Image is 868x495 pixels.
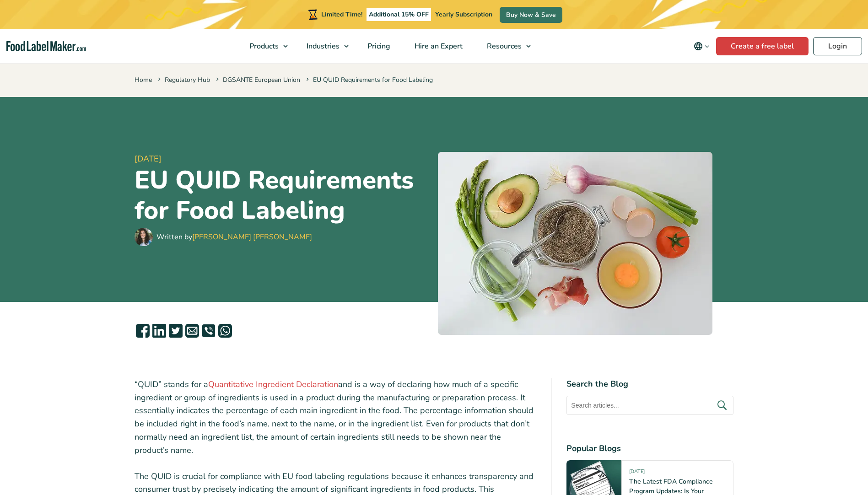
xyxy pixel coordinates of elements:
[716,37,809,55] a: Create a free label
[813,37,862,55] a: Login
[135,378,537,457] p: “QUID” stands for a and is a way of declaring how much of a specific ingredient or group of ingre...
[629,468,645,479] span: [DATE]
[247,41,280,51] span: Products
[208,379,338,390] a: Quantitative Ingredient Declaration
[435,10,492,19] span: Yearly Subscription
[687,37,716,55] button: Change language
[295,29,353,63] a: Industries
[304,41,340,51] span: Industries
[566,442,733,455] h4: Popular Blogs
[135,75,152,84] a: Home
[484,41,523,51] span: Resources
[223,75,300,84] a: DGSANTE European Union
[475,29,535,63] a: Resources
[500,7,562,23] a: Buy Now & Save
[135,165,431,226] h1: EU QUID Requirements for Food Labeling
[156,231,312,242] div: Written by
[412,41,464,51] span: Hire an Expert
[566,396,733,415] input: Search articles...
[192,232,312,242] a: [PERSON_NAME] [PERSON_NAME]
[356,29,400,63] a: Pricing
[135,153,431,165] span: [DATE]
[403,29,473,63] a: Hire an Expert
[165,75,210,84] a: Regulatory Hub
[6,41,86,52] a: Food Label Maker homepage
[367,8,431,21] span: Additional 15% OFF
[304,75,433,84] span: EU QUID Requirements for Food Labeling
[237,29,292,63] a: Products
[566,378,733,390] h4: Search the Blog
[135,228,153,246] img: Maria Abi Hanna - Food Label Maker
[365,41,391,51] span: Pricing
[321,10,362,19] span: Limited Time!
